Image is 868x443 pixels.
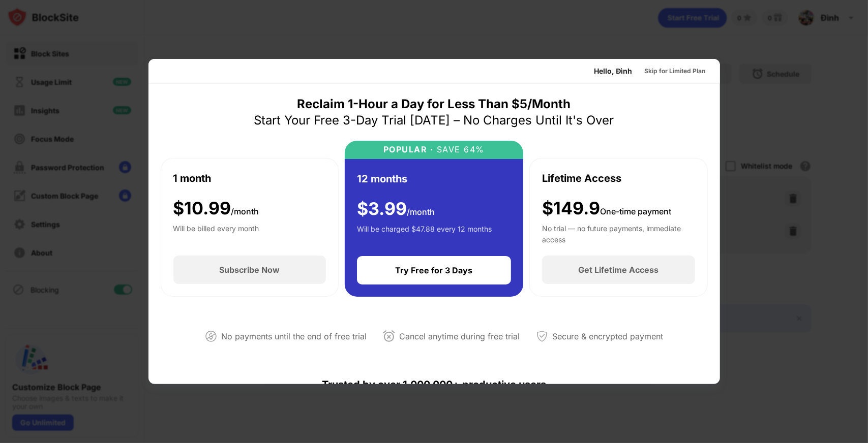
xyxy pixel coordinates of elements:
div: Get Lifetime Access [578,265,659,275]
div: Subscribe Now [219,265,280,275]
div: Cancel anytime during free trial [399,329,520,344]
div: Try Free for 3 Days [396,265,473,275]
div: $ 3.99 [357,199,435,219]
div: 1 month [173,171,212,186]
div: No trial — no future payments, immediate access [542,223,695,243]
div: POPULAR · [383,145,434,154]
div: Hello, Đình [594,67,632,75]
div: Reclaim 1-Hour a Day for Less Than $5/Month [297,96,571,112]
div: Trusted by over 1,000,000+ productive users [161,360,708,409]
div: Will be charged $47.88 every 12 months [357,224,492,244]
div: $ 10.99 [173,198,259,219]
div: Lifetime Access [542,171,621,186]
div: SAVE 64% [434,145,485,154]
div: No payments until the end of free trial [221,329,367,344]
img: not-paying [205,330,217,342]
div: Start Your Free 3-Day Trial [DATE] – No Charges Until It's Over [254,112,614,129]
span: /month [407,207,435,217]
span: One-time payment [600,206,671,216]
div: Will be billed every month [173,223,259,243]
div: Skip for Limited Plan [645,66,706,76]
div: $149.9 [542,198,671,219]
div: 12 months [357,171,407,186]
div: Secure & encrypted payment [552,329,663,344]
span: /month [231,206,259,216]
img: secured-payment [536,330,548,342]
img: cancel-anytime [383,330,395,342]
